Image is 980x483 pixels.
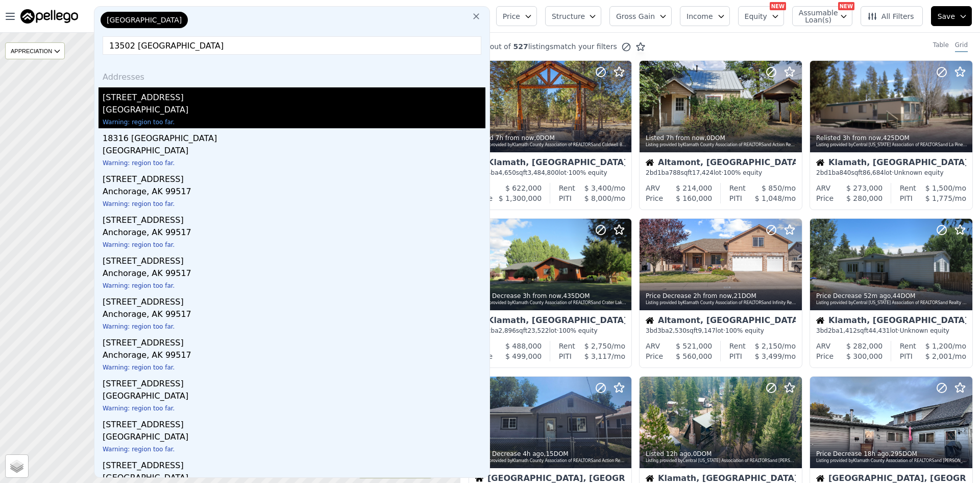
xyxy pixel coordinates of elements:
[840,169,851,176] span: 840
[499,194,542,202] span: $ 1,300,000
[913,193,966,203] div: /mo
[103,104,485,118] div: [GEOGRAPHIC_DATA]
[475,134,626,142] div: Listed , 0 DOM
[838,2,854,10] div: NEW
[103,404,485,415] div: Warning: region too far.
[103,128,485,145] div: 18316 [GEOGRAPHIC_DATA]
[646,193,663,203] div: Price
[938,11,955,21] span: Save
[816,193,834,203] div: Price
[666,450,691,457] time: 2025-08-27 12:39
[505,342,542,350] span: $ 488,000
[103,292,485,308] div: [STREET_ADDRESS]
[900,341,916,351] div: Rent
[103,267,485,282] div: Anchorage, AK 99517
[572,193,625,203] div: /mo
[846,184,883,192] span: $ 273,000
[559,183,575,193] div: Rent
[103,186,485,200] div: Anchorage, AK 99517
[916,341,966,351] div: /mo
[499,169,516,176] span: 4,650
[840,327,857,334] span: 1,412
[103,226,485,241] div: Anchorage, AK 99517
[475,169,625,177] div: 5 bd 4 ba sqft lot · 100% equity
[646,183,660,193] div: ARV
[475,450,626,458] div: Price Decrease , 15 DOM
[861,6,923,26] button: All Filters
[646,134,797,142] div: Listed , 0 DOM
[729,341,746,351] div: Rent
[669,169,681,176] span: 788
[503,11,520,21] span: Price
[511,42,528,51] span: 527
[933,41,949,52] div: Table
[475,327,625,335] div: 3 bd 2 ba sqft lot · 100% equity
[103,333,485,349] div: [STREET_ADDRESS]
[799,9,831,24] span: Assumable Loan(s)
[746,183,796,193] div: /mo
[475,158,625,169] div: Klamath, [GEOGRAPHIC_DATA]
[676,342,712,350] span: $ 521,000
[475,474,483,482] img: House
[687,11,713,21] span: Income
[646,158,654,167] img: House
[676,184,712,192] span: $ 214,000
[527,169,558,176] span: 3,484,800
[460,41,646,52] div: out of listings
[816,300,967,306] div: Listing provided by Central [US_STATE] Association of REALTORS and Realty Pros LLC
[955,41,968,52] div: Grid
[666,134,705,142] time: 2025-08-28 07:44
[846,194,883,202] span: $ 280,000
[639,60,801,210] a: Listed 7h from now,0DOMListing provided byKlamath County Association of REALTORSand Action Realty...
[810,218,972,368] a: Price Decrease 52m ago,44DOMListing provided byCentral [US_STATE] Association of REALTORSand Real...
[900,183,916,193] div: Rent
[103,363,485,374] div: Warning: region too far.
[103,241,485,251] div: Warning: region too far.
[816,134,967,142] div: Relisted , 425 DOM
[916,183,966,193] div: /mo
[867,11,914,21] span: All Filters
[646,458,797,464] div: Listing provided by Central [US_STATE] Association of REALTORS and [PERSON_NAME] Cascade Realty
[729,351,742,361] div: PITI
[523,292,561,300] time: 2025-08-28 03:29
[816,458,967,464] div: Listing provided by Klamath County Association of REALTORS and [PERSON_NAME] [PERSON_NAME] Realty...
[931,6,972,26] button: Save
[746,341,796,351] div: /mo
[816,169,966,177] div: 2 bd 1 ba sqft lot · Unknown equity
[816,316,966,327] div: Klamath, [GEOGRAPHIC_DATA]
[755,342,782,350] span: $ 2,150
[925,342,952,350] span: $ 1,200
[103,159,485,169] div: Warning: region too far.
[810,60,972,210] a: Relisted 3h from now,425DOMListing provided byCentral [US_STATE] Association of REALTORSand La Pi...
[103,87,485,104] div: [STREET_ADDRESS]
[559,193,572,203] div: PITI
[575,341,625,351] div: /mo
[692,169,714,176] span: 17,424
[676,194,712,202] span: $ 160,000
[6,455,28,477] a: Layers
[646,351,663,361] div: Price
[103,390,485,404] div: [GEOGRAPHIC_DATA]
[553,41,617,52] span: match your filters
[559,341,575,351] div: Rent
[816,316,824,325] img: House
[103,323,485,333] div: Warning: region too far.
[816,158,824,167] img: House
[103,308,485,323] div: Anchorage, AK 99517
[863,169,884,176] span: 86,684
[646,142,797,148] div: Listing provided by Klamath County Association of REALTORS and Action Realty
[698,327,715,334] span: 9,147
[669,327,687,334] span: 2,530
[5,42,65,59] div: APPRECIATION
[496,134,534,142] time: 2025-08-28 07:48
[575,183,625,193] div: /mo
[925,352,952,360] span: $ 2,001
[639,218,801,368] a: Price Decrease 2h from now,21DOMListing provided byKlamath County Association of REALTORSand Infi...
[755,352,782,360] span: $ 3,499
[475,316,625,327] div: Klamath, [GEOGRAPHIC_DATA]
[646,327,796,335] div: 3 bd 3 ba sqft lot · 100% equity
[475,292,626,300] div: Price Decrease , 435 DOM
[20,9,78,24] img: Pellego
[646,316,654,325] img: House
[770,2,786,10] div: NEW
